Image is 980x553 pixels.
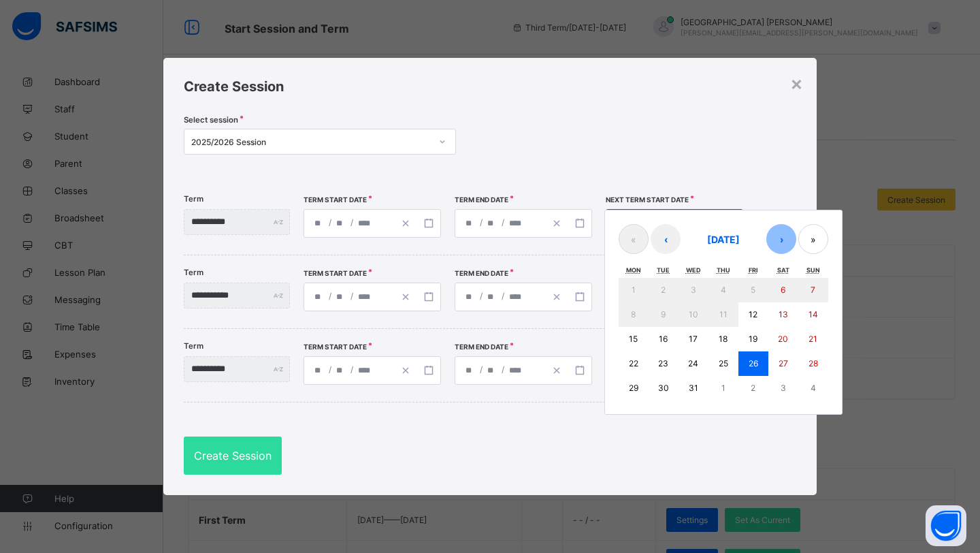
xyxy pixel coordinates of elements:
abbr: 13 December 2025 [779,309,788,319]
span: / [327,364,333,375]
button: 1 January 2026 [708,376,738,400]
span: Select session [184,115,238,125]
span: / [500,217,506,228]
abbr: 18 December 2025 [719,334,728,344]
button: 9 December 2025 [649,302,679,327]
abbr: Tuesday [657,266,670,274]
button: › [766,224,796,254]
button: 10 December 2025 [679,302,708,327]
abbr: 4 December 2025 [721,285,726,295]
span: Create Session [184,78,284,95]
abbr: Monday [626,266,641,274]
abbr: 29 December 2025 [629,383,638,393]
abbr: 7 December 2025 [811,285,815,295]
span: / [327,217,333,228]
abbr: 9 December 2025 [661,309,666,319]
span: Term Start Date [304,269,367,277]
abbr: 2 January 2026 [751,383,755,393]
button: 24 December 2025 [679,351,708,376]
abbr: Friday [749,266,758,274]
span: / [500,364,506,375]
abbr: 5 December 2025 [751,285,755,295]
abbr: Wednesday [686,266,701,274]
button: 13 December 2025 [768,302,798,327]
abbr: Saturday [777,266,789,274]
span: Term Start Date [304,195,367,204]
abbr: 22 December 2025 [629,358,638,368]
abbr: 26 December 2025 [749,358,758,368]
abbr: 12 December 2025 [749,309,757,319]
abbr: 1 December 2025 [632,285,636,295]
button: 17 December 2025 [679,327,708,351]
span: [DATE] [707,234,740,245]
abbr: 27 December 2025 [779,358,788,368]
button: 2 December 2025 [649,278,679,302]
button: Open asap [926,505,966,546]
button: 4 December 2025 [708,278,738,302]
abbr: 11 December 2025 [719,309,728,319]
button: 3 January 2026 [768,376,798,400]
button: 15 December 2025 [619,327,649,351]
button: 11 December 2025 [708,302,738,327]
abbr: 3 December 2025 [691,285,696,295]
button: 14 December 2025 [798,302,828,327]
span: / [349,290,355,302]
abbr: 30 December 2025 [658,383,669,393]
span: Create Session [194,449,272,462]
button: 27 December 2025 [768,351,798,376]
button: [DATE] [683,224,764,254]
span: Term Start Date [304,343,367,351]
div: × [790,72,803,95]
button: 28 December 2025 [798,351,828,376]
button: 19 December 2025 [738,327,768,351]
abbr: 6 December 2025 [781,285,785,295]
button: » [798,224,828,254]
button: 4 January 2026 [798,376,828,400]
abbr: 17 December 2025 [689,334,698,344]
button: 31 December 2025 [679,376,708,400]
button: 16 December 2025 [649,327,679,351]
abbr: Thursday [717,266,730,274]
button: 30 December 2025 [649,376,679,400]
abbr: 1 January 2026 [721,383,725,393]
span: / [327,290,333,302]
div: 2025/2026 Session [191,137,431,147]
abbr: 10 December 2025 [689,309,698,319]
span: Term End Date [455,195,508,204]
label: Term [184,341,203,351]
span: / [349,364,355,375]
button: 6 December 2025 [768,278,798,302]
abbr: 25 December 2025 [719,358,728,368]
span: / [500,290,506,302]
abbr: 15 December 2025 [629,334,638,344]
abbr: 16 December 2025 [659,334,668,344]
button: 7 December 2025 [798,278,828,302]
button: 2 January 2026 [738,376,768,400]
button: 26 December 2025 [738,351,768,376]
span: Term End Date [455,343,508,351]
abbr: 21 December 2025 [808,334,817,344]
label: Term [184,194,203,204]
abbr: 4 January 2026 [811,383,816,393]
button: « [619,224,649,254]
button: 25 December 2025 [708,351,738,376]
abbr: 24 December 2025 [688,358,698,368]
button: 18 December 2025 [708,327,738,351]
label: Term [184,268,203,277]
button: 3 December 2025 [679,278,708,302]
button: 21 December 2025 [798,327,828,351]
button: 5 December 2025 [738,278,768,302]
span: Next Term Start Date [606,195,689,204]
abbr: Sunday [806,266,820,274]
span: / [478,290,484,302]
button: 8 December 2025 [619,302,649,327]
abbr: 2 December 2025 [661,285,666,295]
abbr: 20 December 2025 [778,334,788,344]
abbr: 8 December 2025 [631,309,636,319]
abbr: 3 January 2026 [781,383,786,393]
button: 1 December 2025 [619,278,649,302]
button: ‹ [651,224,681,254]
button: 20 December 2025 [768,327,798,351]
abbr: 28 December 2025 [808,358,818,368]
abbr: 19 December 2025 [749,334,757,344]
